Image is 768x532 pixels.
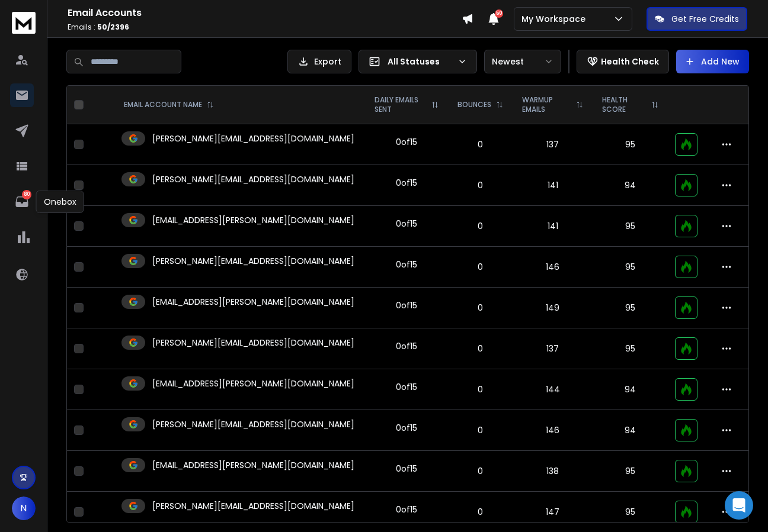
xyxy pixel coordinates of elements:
p: 0 [455,138,505,150]
p: [PERSON_NAME][EMAIL_ADDRESS][DOMAIN_NAME] [152,133,354,144]
div: 0 of 15 [396,177,417,189]
p: 0 [455,506,505,518]
h1: Email Accounts [68,6,462,20]
div: Onebox [36,191,84,213]
div: EMAIL ACCOUNT NAME [124,100,214,109]
p: [EMAIL_ADDRESS][PERSON_NAME][DOMAIN_NAME] [152,214,354,226]
div: 0 of 15 [396,504,417,515]
button: N [12,496,36,520]
p: 0 [455,383,505,395]
td: 94 [593,410,668,451]
div: Open Intercom Messenger [725,491,753,520]
p: 0 [455,220,505,232]
div: 0 of 15 [396,381,417,393]
p: My Workspace [521,13,590,25]
p: 0 [455,179,505,191]
div: 0 of 15 [396,422,417,434]
p: [EMAIL_ADDRESS][PERSON_NAME][DOMAIN_NAME] [152,296,354,308]
td: 94 [593,369,668,410]
td: 95 [593,451,668,492]
td: 141 [513,165,593,206]
p: [PERSON_NAME][EMAIL_ADDRESS][DOMAIN_NAME] [152,173,354,185]
p: BOUNCES [457,100,491,109]
p: 80 [22,190,31,199]
div: 0 of 15 [396,136,417,148]
button: Health Check [577,50,669,73]
span: 50 / 2396 [97,22,129,32]
p: 0 [455,261,505,273]
p: DAILY EMAILS SENT [375,95,427,114]
button: Newest [484,50,561,73]
span: 50 [495,9,503,18]
button: Get Free Credits [647,7,747,31]
button: Export [287,50,351,73]
button: Add New [676,50,749,73]
div: 0 of 15 [396,340,417,352]
div: 0 of 15 [396,299,417,311]
td: 95 [593,288,668,328]
td: 144 [513,369,593,410]
p: WARMUP EMAILS [522,95,571,114]
p: [EMAIL_ADDRESS][PERSON_NAME][DOMAIN_NAME] [152,378,354,389]
p: Health Check [601,56,659,67]
p: All Statuses [388,56,453,67]
td: 138 [513,451,593,492]
td: 149 [513,288,593,328]
td: 146 [513,247,593,288]
a: 80 [10,190,34,214]
p: [PERSON_NAME][EMAIL_ADDRESS][DOMAIN_NAME] [152,418,354,430]
td: 95 [593,328,668,369]
p: HEALTH SCORE [602,95,647,114]
td: 94 [593,165,668,206]
div: 0 of 15 [396,259,417,270]
p: 0 [455,302,505,314]
td: 137 [513,124,593,165]
p: 0 [455,465,505,477]
td: 95 [593,206,668,247]
div: 0 of 15 [396,463,417,475]
p: [PERSON_NAME][EMAIL_ADDRESS][DOMAIN_NAME] [152,337,354,349]
p: 0 [455,343,505,354]
img: logo [12,12,36,34]
p: Emails : [68,22,462,32]
td: 137 [513,328,593,369]
td: 141 [513,206,593,247]
td: 146 [513,410,593,451]
td: 95 [593,247,668,288]
p: [PERSON_NAME][EMAIL_ADDRESS][DOMAIN_NAME] [152,255,354,267]
p: Get Free Credits [671,13,739,25]
td: 95 [593,124,668,165]
div: 0 of 15 [396,218,417,230]
p: [PERSON_NAME][EMAIL_ADDRESS][DOMAIN_NAME] [152,500,354,512]
p: 0 [455,424,505,436]
p: [EMAIL_ADDRESS][PERSON_NAME][DOMAIN_NAME] [152,459,354,471]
